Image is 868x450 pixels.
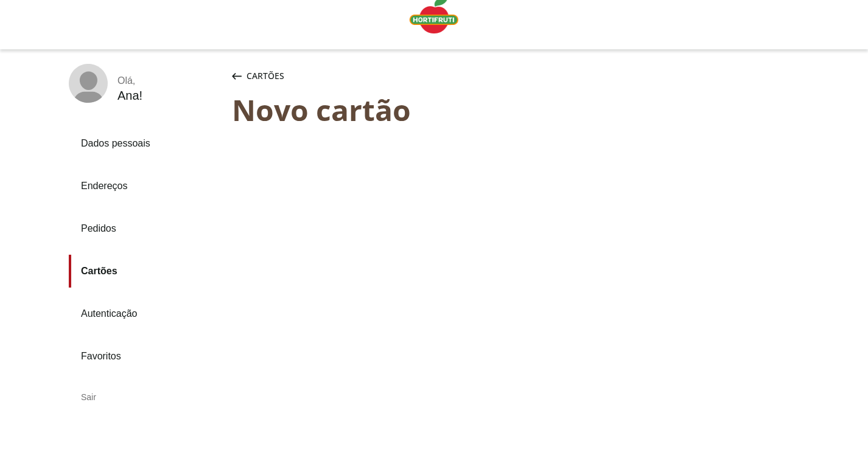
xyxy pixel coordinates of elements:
[69,127,222,160] a: Dados pessoais
[69,340,222,373] a: Favoritos
[232,93,799,126] div: Novo cartão
[117,89,142,103] div: Ana !
[229,64,287,88] button: Cartões
[69,212,222,245] a: Pedidos
[69,382,222,412] div: Sair
[69,255,222,288] a: Cartões
[117,75,142,86] div: Olá ,
[247,70,284,82] span: Cartões
[69,170,222,202] a: Endereços
[69,297,222,330] a: Autenticação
